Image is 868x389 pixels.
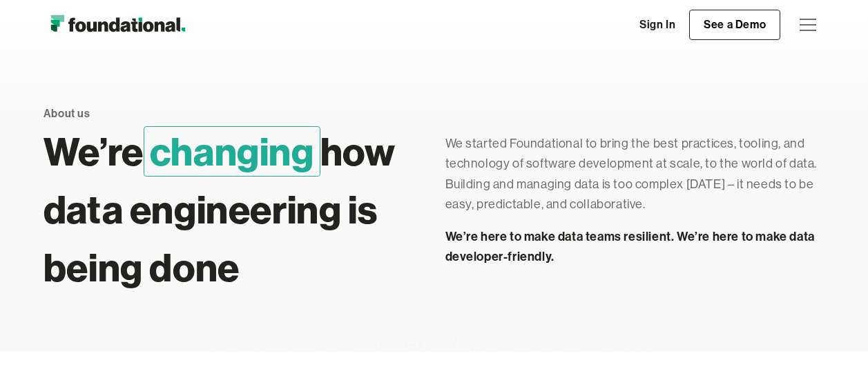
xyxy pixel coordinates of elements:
p: We started Foundational to bring the best practices, tooling, and technology of software developm... [445,134,825,215]
span: changing [144,126,320,177]
p: We’re here to make data teams resilient. We’re here to make data developer-friendly. [445,226,825,267]
div: menu [791,8,824,41]
a: home [44,11,192,39]
a: See a Demo [689,10,780,40]
img: Foundational Logo [44,11,192,39]
div: About us [44,105,90,123]
a: Sign In [626,10,689,39]
h1: We’re how data engineering is being done [44,123,423,297]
